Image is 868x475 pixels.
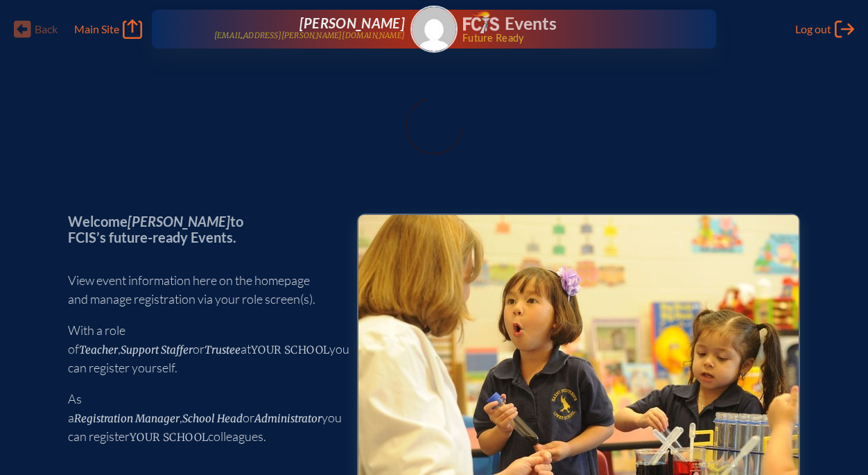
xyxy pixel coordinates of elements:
p: [EMAIL_ADDRESS][PERSON_NAME][DOMAIN_NAME] [214,31,405,40]
div: FCIS Events — Future ready [463,11,672,43]
span: [PERSON_NAME] [300,15,405,31]
a: Main Site [74,19,142,39]
span: Future Ready [462,33,672,43]
span: Support Staffer [121,343,193,356]
span: Trustee [205,343,241,356]
span: Teacher [79,343,118,356]
p: As a , or you can register colleagues. [68,390,335,446]
img: Gravatar [412,7,456,51]
span: your school [251,343,329,356]
span: School Head [182,412,243,425]
span: Registration Manager [74,412,180,425]
span: [PERSON_NAME] [128,213,230,230]
a: Gravatar [410,6,458,53]
p: View event information here on the homepage and manage registration via your role screen(s). [68,271,335,309]
a: [PERSON_NAME][EMAIL_ADDRESS][PERSON_NAME][DOMAIN_NAME] [196,15,405,43]
p: With a role of , or at you can register yourself. [68,321,335,377]
span: Log out [795,22,831,36]
span: your school [130,431,208,444]
span: Administrator [254,412,322,425]
p: Welcome to FCIS’s future-ready Events. [68,214,335,245]
span: Main Site [74,22,119,36]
